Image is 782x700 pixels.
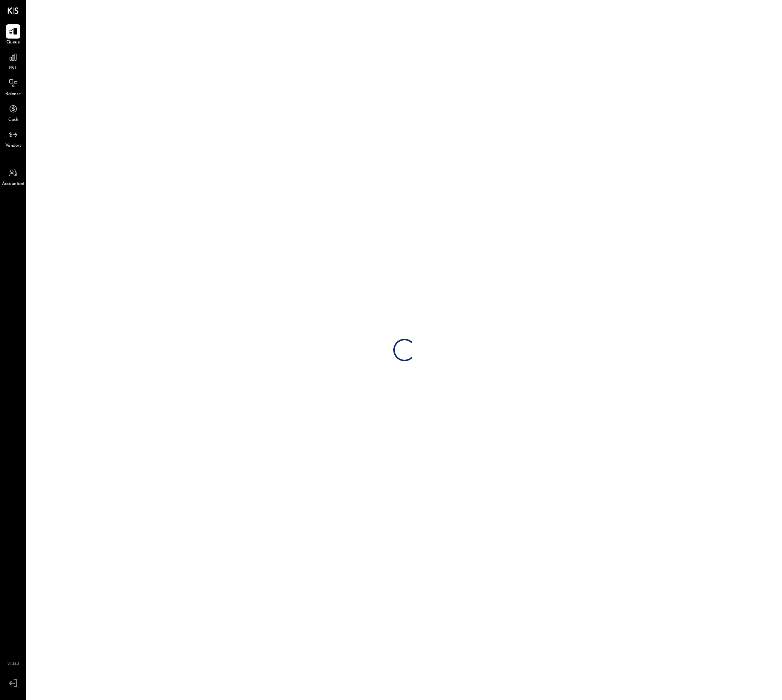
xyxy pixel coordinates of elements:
span: Accountant [2,181,25,188]
a: P&L [0,50,26,72]
a: Accountant [0,166,26,188]
span: Balance [5,91,21,98]
span: P&L [9,65,18,72]
a: Queue [0,24,26,46]
a: Vendors [0,128,26,149]
a: Cash [0,102,26,124]
span: Cash [8,117,18,124]
span: Vendors [5,143,21,149]
span: Queue [6,39,20,46]
a: Balance [0,76,26,98]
